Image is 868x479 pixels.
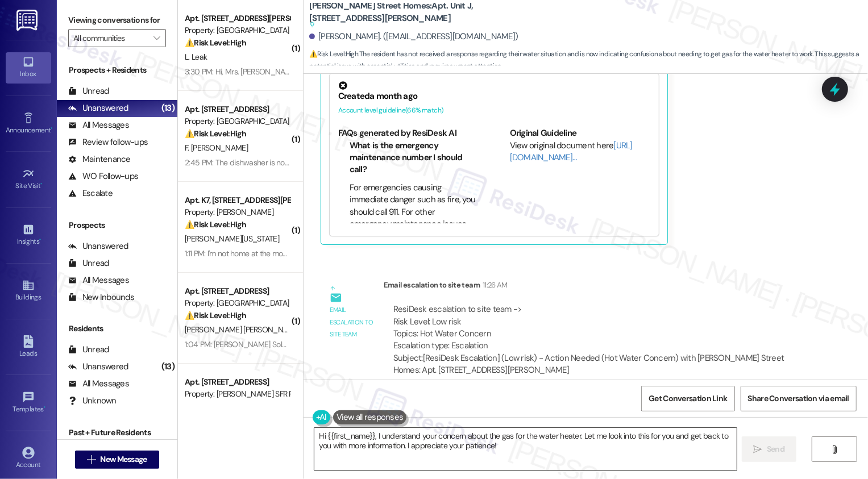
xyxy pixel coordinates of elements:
[350,140,479,176] li: What is the emergency maintenance number I should call?
[309,48,868,73] span: : The resident has not received a response regarding their water situation and is now indicating ...
[309,49,358,59] strong: ⚠️ Risk Level: High
[68,188,113,199] div: Escalate
[338,105,650,116] div: Account level guideline ( 66 % match)
[185,128,246,139] strong: ⚠️ Risk Level: High
[185,143,248,153] span: F. [PERSON_NAME]
[41,180,43,188] span: •
[338,127,456,139] b: FAQs generated by ResiDesk AI
[100,453,147,465] span: New Message
[57,64,177,76] div: Prospects + Residents
[314,428,737,470] textarea: Hi {{first_name}}, I understand your concern about the gas for the water heater. Let me look into...
[185,219,246,230] strong: ⚠️ Risk Level: High
[68,378,129,390] div: All Messages
[185,388,290,400] div: Property: [PERSON_NAME] SFR Portfolio
[6,332,51,363] a: Leads
[649,393,727,405] span: Get Conversation Link
[185,234,279,244] span: [PERSON_NAME][US_STATE]
[510,140,633,163] a: [URL][DOMAIN_NAME]…
[742,436,797,462] button: Send
[393,352,802,377] div: Subject: [ResiDesk Escalation] (Low risk) - Action Needed (Hot Water Concern) with [PERSON_NAME] ...
[767,443,784,455] span: Send
[159,99,177,117] div: (13)
[393,303,802,352] div: ResiDesk escalation to site team -> Risk Level: Low risk Topics: Hot Water Concern Escalation typ...
[68,119,129,131] div: All Messages
[6,52,51,83] a: Inbox
[185,38,246,48] strong: ⚠️ Risk Level: High
[6,220,51,251] a: Insights •
[510,140,650,164] div: View original document here
[68,11,166,29] label: Viewing conversations for
[830,445,839,454] i: 
[16,10,40,31] img: ResiDesk Logo
[68,85,109,97] div: Unread
[51,124,52,132] span: •
[185,339,727,349] div: 1:04 PM: [PERSON_NAME] Solo se ha completado 2 de los 3 problemas que se solicita, el sink contin...
[68,170,138,182] div: WO Follow-ups
[6,388,51,418] a: Templates •
[68,102,128,114] div: Unanswered
[6,164,51,195] a: Site Visit •
[185,285,290,297] div: Apt. [STREET_ADDRESS]
[185,103,290,115] div: Apt. [STREET_ADDRESS]
[6,276,51,306] a: Buildings
[159,358,177,376] div: (13)
[748,393,849,405] span: Share Conversation via email
[641,386,734,411] button: Get Conversation Link
[73,29,148,47] input: All communities
[39,236,41,244] span: •
[754,445,762,454] i: 
[185,324,300,335] span: [PERSON_NAME] [PERSON_NAME]
[185,297,290,309] div: Property: [GEOGRAPHIC_DATA]
[44,403,45,411] span: •
[330,304,374,340] div: Email escalation to site team
[87,455,95,464] i: 
[350,182,479,267] li: For emergencies causing immediate danger such as fire, you should call 911. For other emergency m...
[75,451,159,469] button: New Message
[68,240,128,252] div: Unanswered
[480,279,508,291] div: 11:26 AM
[68,153,131,165] div: Maintenance
[68,291,134,303] div: New Inbounds
[68,257,109,269] div: Unread
[6,443,51,474] a: Account
[185,13,290,24] div: Apt. [STREET_ADDRESS][PERSON_NAME]
[185,248,865,259] div: 1:11 PM: I'm not home at the moment but I will wen I get off its coming up at the ends and the wa...
[185,310,246,320] strong: ⚠️ Risk Level: High
[68,136,148,148] div: Review follow-ups
[68,361,128,373] div: Unanswered
[68,395,117,407] div: Unknown
[741,386,857,411] button: Share Conversation via email
[510,127,577,139] b: Original Guideline
[309,31,518,43] div: [PERSON_NAME]. ([EMAIL_ADDRESS][DOMAIN_NAME])
[57,427,177,439] div: Past + Future Residents
[68,344,109,356] div: Unread
[338,90,650,102] div: Created a month ago
[153,34,160,43] i: 
[57,323,177,335] div: Residents
[185,206,290,218] div: Property: [PERSON_NAME]
[185,24,290,36] div: Property: [GEOGRAPHIC_DATA]
[185,52,207,62] span: L. Leak
[185,115,290,127] div: Property: [GEOGRAPHIC_DATA]
[68,274,129,286] div: All Messages
[57,219,177,231] div: Prospects
[185,376,290,388] div: Apt. [STREET_ADDRESS]
[185,194,290,206] div: Apt. K7, [STREET_ADDRESS][PERSON_NAME]
[384,279,812,295] div: Email escalation to site team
